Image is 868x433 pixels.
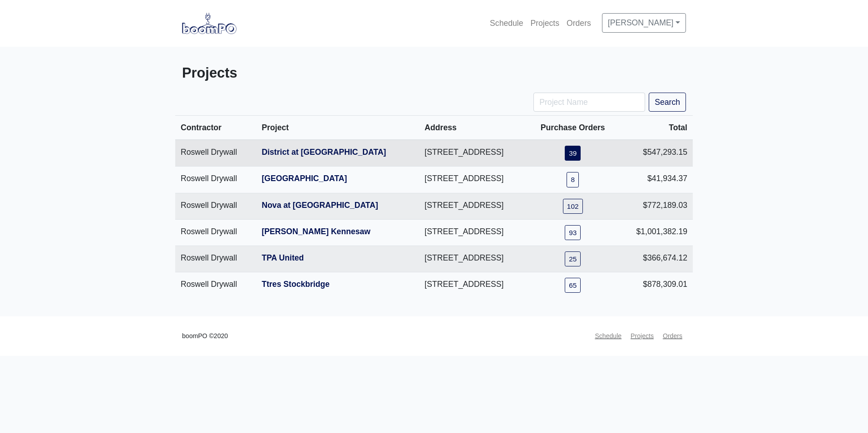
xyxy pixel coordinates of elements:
[618,219,693,246] td: $1,001,382.19
[602,13,686,32] a: [PERSON_NAME]
[591,327,625,345] a: Schedule
[419,193,528,219] td: [STREET_ADDRESS]
[261,253,304,262] a: TPA United
[486,13,527,33] a: Schedule
[618,246,693,272] td: $366,674.12
[618,167,693,193] td: $41,934.37
[563,199,583,214] a: 102
[565,225,581,240] a: 93
[175,140,256,167] td: Roswell Drywall
[175,246,256,272] td: Roswell Drywall
[175,272,256,298] td: Roswell Drywall
[182,65,427,82] h3: Projects
[618,116,693,140] th: Total
[261,280,330,289] a: Ttres Stockbridge
[419,167,528,193] td: [STREET_ADDRESS]
[565,146,581,161] a: 39
[528,116,618,140] th: Purchase Orders
[261,148,386,157] a: District at [GEOGRAPHIC_DATA]
[175,167,256,193] td: Roswell Drywall
[182,13,237,34] img: boomPO
[419,246,528,272] td: [STREET_ADDRESS]
[565,251,581,266] a: 25
[256,116,419,140] th: Project
[182,331,228,341] small: boomPO ©2020
[618,193,693,219] td: $772,189.03
[627,327,657,345] a: Projects
[261,201,378,210] a: Nova at [GEOGRAPHIC_DATA]
[659,327,686,345] a: Orders
[533,93,645,112] input: Project Name
[563,13,595,33] a: Orders
[175,116,256,140] th: Contractor
[419,219,528,246] td: [STREET_ADDRESS]
[565,278,581,293] a: 65
[175,193,256,219] td: Roswell Drywall
[618,140,693,167] td: $547,293.15
[419,272,528,298] td: [STREET_ADDRESS]
[567,172,579,187] a: 8
[419,116,528,140] th: Address
[649,93,686,112] button: Search
[419,140,528,167] td: [STREET_ADDRESS]
[175,219,256,246] td: Roswell Drywall
[618,272,693,298] td: $878,309.01
[261,174,347,183] a: [GEOGRAPHIC_DATA]
[527,13,563,33] a: Projects
[261,227,370,236] a: [PERSON_NAME] Kennesaw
